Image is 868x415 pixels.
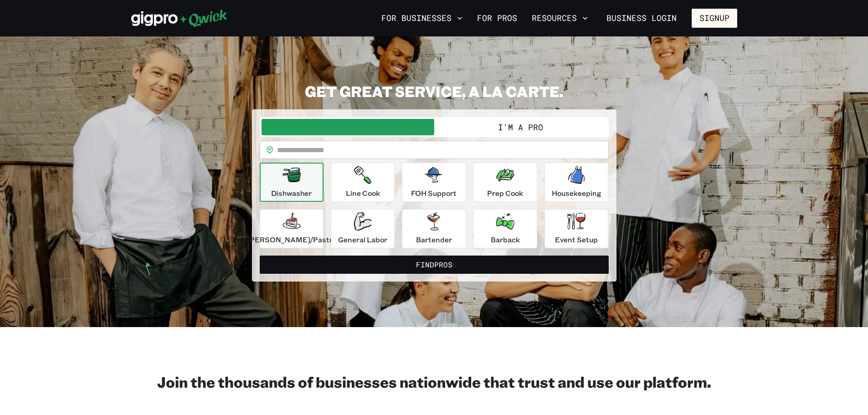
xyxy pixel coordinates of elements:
[528,10,591,26] button: Resources
[262,119,434,135] button: I'm a Business
[131,373,737,391] h2: Join the thousands of businesses nationwide that trust and use our platform.
[473,10,521,26] a: For Pros
[331,163,395,202] button: Line Cook
[260,163,324,202] button: Dishwasher
[338,234,387,245] p: General Labor
[402,163,466,202] button: FOH Support
[378,10,466,26] button: For Businesses
[552,188,601,199] p: Housekeeping
[411,188,457,199] p: FOH Support
[260,209,324,248] button: [PERSON_NAME]/Pastry
[271,188,312,199] p: Dishwasher
[402,209,466,248] button: Bartender
[473,209,537,248] button: Barback
[473,163,537,202] button: Prep Cook
[599,9,684,28] a: Business Login
[416,234,452,245] p: Bartender
[544,163,608,202] button: Housekeeping
[260,256,609,274] button: FindPros
[544,209,608,248] button: Event Setup
[555,234,598,245] p: Event Setup
[692,9,737,28] button: Signup
[331,209,395,248] button: General Labor
[346,188,380,199] p: Line Cook
[491,234,520,245] p: Barback
[434,119,607,135] button: I'm a Pro
[247,234,336,245] p: [PERSON_NAME]/Pastry
[252,82,616,100] h2: GET GREAT SERVICE, A LA CARTE.
[487,188,523,199] p: Prep Cook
